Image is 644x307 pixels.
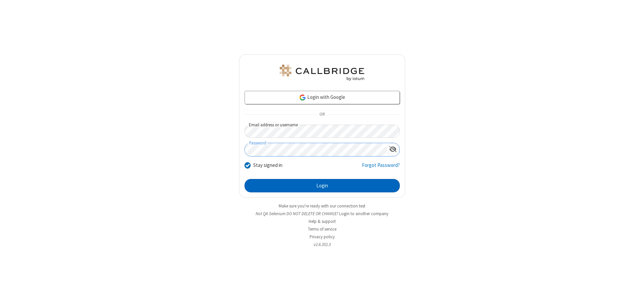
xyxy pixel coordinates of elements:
a: Login with Google [245,91,400,104]
img: google-icon.png [299,94,306,101]
li: v2.6.352.3 [239,241,405,248]
a: Forgot Password? [362,162,400,174]
a: Privacy policy [310,234,335,240]
a: Make sure you're ready with our connection test [279,203,365,209]
div: Show password [386,143,399,156]
label: Stay signed in [253,162,282,169]
button: Login [245,179,400,192]
input: Password [245,143,386,156]
a: Help & support [309,219,336,224]
li: Not QA Selenium DO NOT DELETE OR CHANGE? [239,210,405,217]
img: QA Selenium DO NOT DELETE OR CHANGE [278,65,366,81]
span: OR [317,110,327,119]
button: Login to another company [339,210,388,217]
input: Email address or username [245,125,400,138]
a: Terms of service [308,226,336,232]
iframe: Chat [627,290,639,302]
